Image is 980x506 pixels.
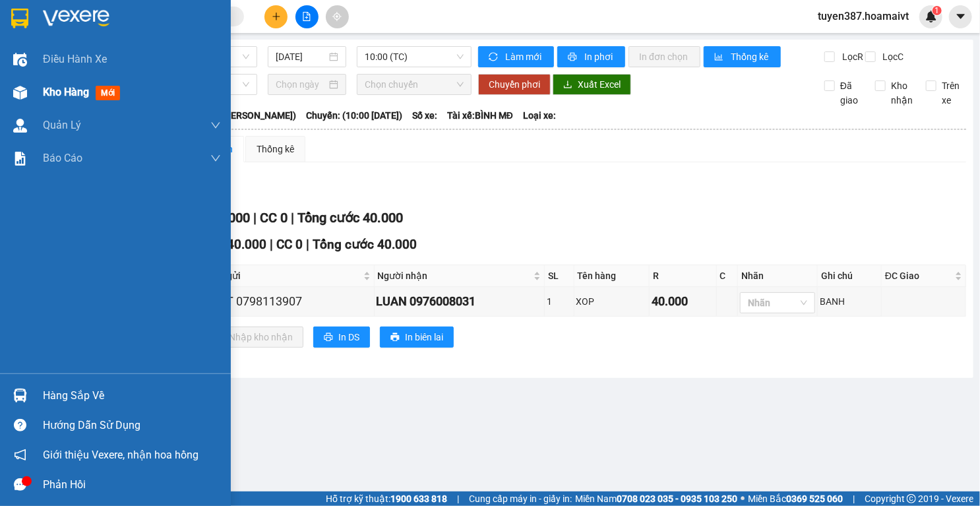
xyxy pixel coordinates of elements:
[313,327,370,348] button: printerIn DS
[43,117,81,133] span: Quản Lý
[13,53,27,67] img: warehouse-icon
[378,269,532,283] span: Người nhận
[478,74,551,95] button: Chuyển phơi
[628,46,700,67] button: In đơn chọn
[96,86,120,100] span: mới
[276,237,303,252] span: CC 0
[405,330,443,344] span: In biên lai
[447,108,513,123] span: Tài xế: BÌNH MĐ
[276,49,327,64] input: 15/08/2025
[43,86,89,98] span: Kho hàng
[717,265,739,287] th: C
[197,292,372,311] div: TUYET 0798113907
[43,150,82,166] span: Báo cáo
[933,6,942,15] sup: 1
[820,294,879,309] div: BANH
[43,447,199,463] span: Giới thiệu Vexere, nhận hoa hồng
[306,237,309,252] span: |
[545,265,574,287] th: SL
[377,292,543,311] div: LUAN 0976008031
[13,152,27,166] img: solution-icon
[489,52,500,63] span: sync
[295,5,319,28] button: file-add
[949,5,972,28] button: caret-down
[714,52,725,63] span: bar-chart
[390,332,400,343] span: printer
[324,332,333,343] span: printer
[13,86,27,100] img: warehouse-icon
[584,49,615,64] span: In phơi
[272,12,281,21] span: plus
[253,210,257,226] span: |
[291,210,294,226] span: |
[557,46,625,67] button: printerIn phơi
[907,494,916,503] span: copyright
[14,419,26,431] span: question-circle
[578,77,621,92] span: Xuất Excel
[576,294,648,309] div: XOP
[380,327,454,348] button: printerIn biên lai
[326,491,447,506] span: Hỗ trợ kỹ thuật:
[43,51,107,67] span: Điều hành xe
[741,269,814,283] div: Nhãn
[43,475,221,495] div: Phản hồi
[885,269,952,283] span: ĐC Giao
[547,294,571,309] div: 1
[313,237,417,252] span: Tổng cước 40.000
[878,49,906,64] span: Lọc C
[43,386,221,406] div: Hàng sắp về
[786,493,843,504] strong: 0369 525 060
[365,47,464,67] span: 10:00 (TC)
[568,52,579,63] span: printer
[204,327,303,348] button: downloadNhập kho nhận
[574,265,650,287] th: Tên hàng
[837,49,865,64] span: Lọc R
[332,12,342,21] span: aim
[563,80,572,90] span: download
[276,77,327,92] input: Chọn ngày
[505,49,543,64] span: Làm mới
[617,493,737,504] strong: 0708 023 035 - 0935 103 250
[199,269,361,283] span: Người gửi
[955,11,967,22] span: caret-down
[575,491,737,506] span: Miền Nam
[390,493,447,504] strong: 1900 633 818
[11,9,28,28] img: logo-vxr
[210,153,221,164] span: down
[934,6,939,15] span: 1
[936,79,967,108] span: Trên xe
[326,5,349,28] button: aim
[731,49,770,64] span: Thống kê
[741,496,745,501] span: ⚪️
[478,46,554,67] button: syncLàm mới
[210,120,221,131] span: down
[338,330,359,344] span: In DS
[14,478,26,491] span: message
[650,265,717,287] th: R
[704,46,781,67] button: bar-chartThống kê
[365,75,464,94] span: Chọn chuyến
[302,12,311,21] span: file-add
[14,449,26,461] span: notification
[306,108,402,123] span: Chuyến: (10:00 [DATE])
[652,292,714,311] div: 40.000
[748,491,843,506] span: Miền Bắc
[457,491,459,506] span: |
[835,79,865,108] span: Đã giao
[886,79,918,108] span: Kho nhận
[260,210,288,226] span: CC 0
[270,237,273,252] span: |
[43,416,221,435] div: Hướng dẫn sử dụng
[13,389,27,402] img: warehouse-icon
[553,74,631,95] button: downloadXuất Excel
[523,108,556,123] span: Loại xe:
[818,265,882,287] th: Ghi chú
[925,11,937,22] img: icon-new-feature
[257,142,294,156] div: Thống kê
[853,491,855,506] span: |
[469,491,572,506] span: Cung cấp máy in - giấy in:
[264,5,288,28] button: plus
[807,8,919,24] span: tuyen387.hoamaivt
[208,237,266,252] span: CR 40.000
[297,210,403,226] span: Tổng cước 40.000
